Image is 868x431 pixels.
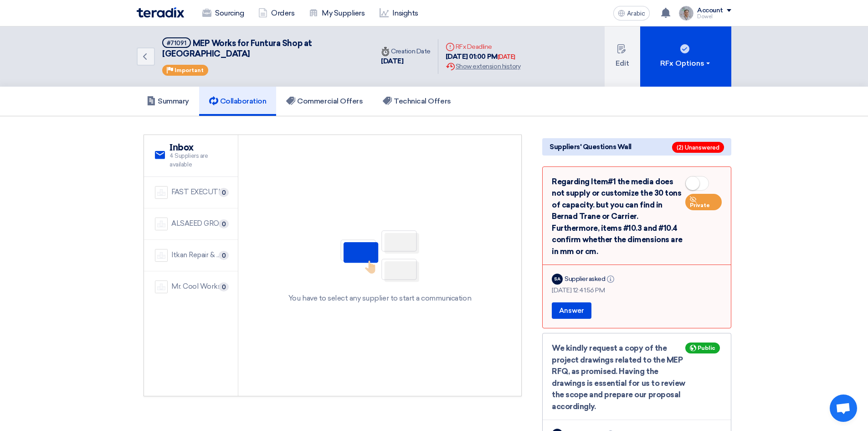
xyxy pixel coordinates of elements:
font: We kindly request a copy of the project drawings related to the MEP RFQ, as promised. Having the ... [552,343,685,411]
img: company-name [155,186,168,199]
a: Orders [251,3,302,23]
a: My Suppliers [302,3,372,23]
font: FAST EXECUTION [171,188,230,196]
img: IMG_1753965247717.jpg [679,6,693,21]
font: Mr. Cool Works [171,282,221,291]
font: Supplier asked [565,275,605,283]
font: Public [698,345,715,351]
a: Technical Offers [373,87,461,116]
font: SA [554,276,560,281]
font: Account [697,6,723,14]
font: Show extension history [456,62,520,70]
font: Arabic [627,10,645,17]
a: Commercial Offers [276,87,373,116]
font: 0 [222,221,226,228]
font: [DATE] 01:00 PM [446,52,498,61]
font: You have to select any supplier to start a communication [288,294,471,302]
font: RFx Deadline [456,43,492,51]
img: No Partner Selected [334,227,426,286]
font: 0 [222,252,226,259]
font: Dowel [697,14,713,20]
font: ALSAEED GROUP FOR CONTACTING [171,219,293,228]
font: Private [690,202,710,208]
font: Regarding Item#1 the media does not supply or customize the 30 tons of capacity. but you can find... [552,177,683,256]
font: Orders [271,9,294,17]
font: Commercial Offers [297,97,363,105]
font: [DATE] [498,53,515,60]
a: Summary [137,87,199,116]
img: company-name [155,249,168,262]
font: My Suppliers [322,9,365,17]
img: Teradix logo [137,7,184,18]
font: Suppliers' Questions Wall [550,143,632,151]
font: #71091 [167,40,186,47]
font: Edit [616,59,629,68]
font: 0 [222,284,226,291]
font: RFx Options [660,59,704,68]
h5: MEP Works for Funtura Shop at Al-Ahsa Mall [162,37,363,60]
button: Arabic [613,6,650,21]
font: Collaboration [220,97,267,105]
font: Sourcing [215,9,244,17]
a: Insights [372,3,426,23]
font: Creation Date [391,47,431,55]
font: 4 Suppliers are available [169,152,208,168]
font: (2) Unanswered [677,144,719,151]
button: Edit [605,26,640,87]
img: company-name [155,218,168,230]
button: RFx Options [640,26,731,87]
a: Open chat [830,395,857,422]
font: Itkan Repair & Maintenance Company [171,251,290,259]
font: Answer [559,306,584,315]
font: Technical Offers [394,97,451,105]
font: [DATE] [381,57,403,65]
font: [DATE] 12:41:56 PM [552,286,605,294]
font: 0 [222,189,226,196]
font: Important [175,67,204,73]
font: MEP Works for Funtura Shop at [GEOGRAPHIC_DATA] [162,38,312,59]
img: company-name [155,280,168,293]
font: Inbox [169,143,194,152]
font: Summary [158,97,189,105]
button: Answer [552,302,591,319]
font: Insights [392,9,418,17]
a: Collaboration [199,87,277,116]
a: Sourcing [195,3,251,23]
